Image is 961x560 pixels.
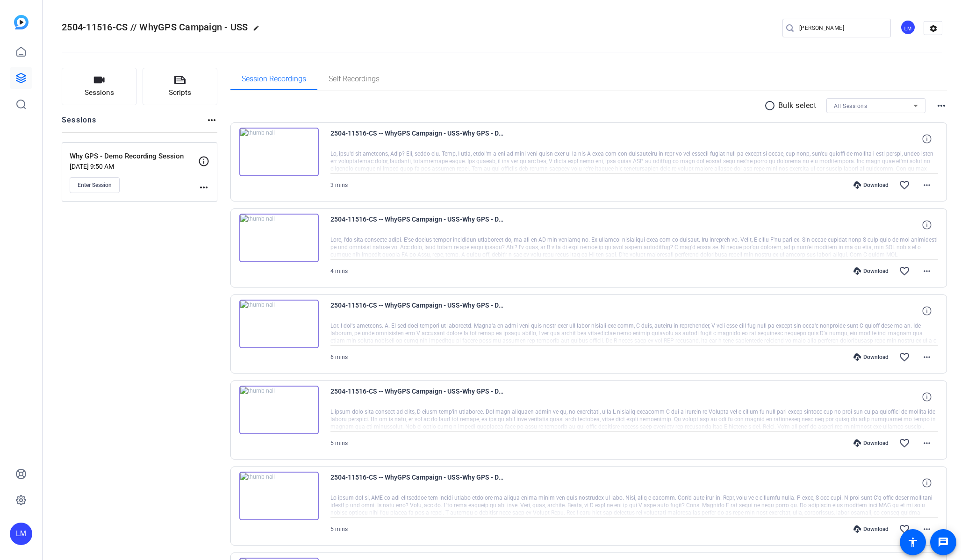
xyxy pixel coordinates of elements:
p: Bulk select [778,100,817,111]
mat-icon: favorite_border [899,352,910,363]
mat-icon: message [938,537,949,548]
mat-icon: favorite_border [899,266,910,277]
span: Scripts [169,87,191,98]
button: Enter Session [70,177,120,193]
mat-icon: more_horiz [921,352,932,363]
div: LM [900,20,916,35]
button: Scripts [143,68,218,105]
div: Download [849,267,893,275]
mat-icon: more_horiz [198,182,209,193]
mat-icon: favorite_border [899,524,910,535]
input: Search [799,22,883,34]
mat-icon: accessibility [907,537,918,548]
mat-icon: more_horiz [921,524,932,535]
img: thumb-nail [239,472,319,520]
span: Enter Session [78,181,112,189]
span: 5 mins [330,440,348,446]
span: All Sessions [834,103,867,109]
button: Sessions [62,68,137,105]
mat-icon: radio_button_unchecked [764,100,778,111]
mat-icon: more_horiz [936,100,947,111]
mat-icon: more_horiz [921,179,932,191]
span: 4 mins [330,268,348,274]
span: 2504-11516-CS -- WhyGPS Campaign - USS-Why GPS - Demo Recording Session-[PERSON_NAME]-2025-08-21-... [330,386,503,408]
span: 2504-11516-CS -- WhyGPS Campaign - USS-Why GPS - Demo Recording Session-[PERSON_NAME]-2025-08-21-... [330,472,503,494]
span: 2504-11516-CS -- WhyGPS Campaign - USS-Why GPS - Demo Recording Session-[PERSON_NAME]-2025-08-21-... [330,128,503,150]
p: [DATE] 9:50 AM [70,163,198,170]
span: 6 mins [330,354,348,360]
span: 3 mins [330,182,348,188]
span: 2504-11516-CS -- WhyGPS Campaign - USS-Why GPS - Demo Recording Session-[PERSON_NAME]-2025-08-21-... [330,214,503,236]
img: thumb-nail [239,300,319,348]
div: Download [849,353,893,361]
mat-icon: favorite_border [899,179,910,191]
mat-icon: more_horiz [206,115,217,126]
div: Download [849,439,893,447]
div: Download [849,525,893,533]
mat-icon: more_horiz [921,438,932,449]
span: Sessions [85,87,114,98]
img: thumb-nail [239,386,319,434]
mat-icon: favorite_border [899,438,910,449]
img: blue-gradient.svg [14,15,29,29]
ngx-avatar: Lalo Moreno [900,20,917,36]
div: Download [849,181,893,189]
h2: Sessions [62,115,97,132]
span: Self Recordings [329,75,380,83]
img: thumb-nail [239,214,319,262]
mat-icon: more_horiz [921,266,932,277]
img: thumb-nail [239,128,319,176]
span: 5 mins [330,526,348,532]
div: LM [10,523,32,545]
mat-icon: settings [924,22,943,36]
span: Session Recordings [242,75,306,83]
p: Why GPS - Demo Recording Session [70,151,198,162]
span: 2504-11516-CS // WhyGPS Campaign - USS [62,22,248,33]
mat-icon: edit [253,25,264,36]
span: 2504-11516-CS -- WhyGPS Campaign - USS-Why GPS - Demo Recording Session-[PERSON_NAME]-2025-08-21-... [330,300,503,322]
